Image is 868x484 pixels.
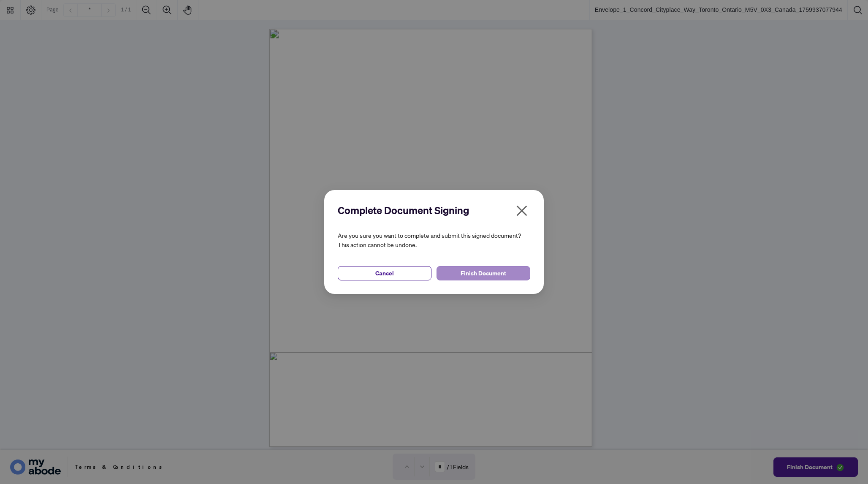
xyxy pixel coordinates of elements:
[338,204,530,217] h2: Complete Document Signing
[437,266,530,280] button: Finish Document
[338,204,530,280] div: Are you sure you want to complete and submit this signed document? This action cannot be undone.
[461,266,506,280] span: Finish Document
[375,266,394,280] span: Cancel
[515,204,529,218] span: close
[338,266,431,280] button: Cancel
